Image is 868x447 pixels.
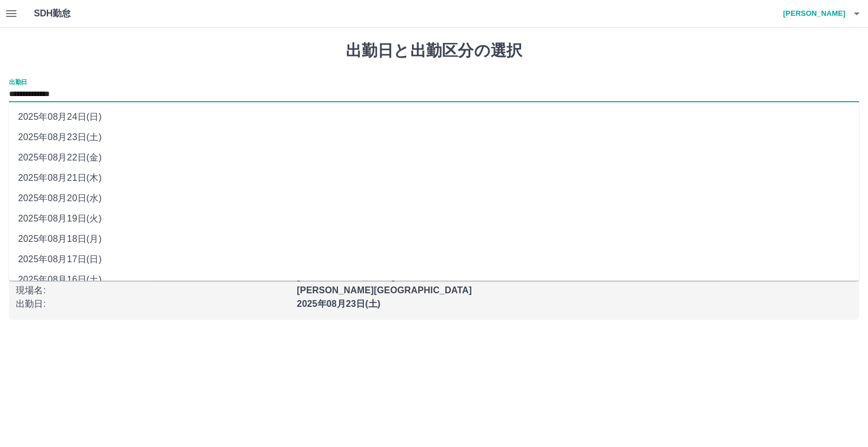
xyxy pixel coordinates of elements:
[9,229,859,249] li: 2025年08月18日(月)
[9,188,859,209] li: 2025年08月20日(水)
[9,77,27,86] label: 出勤日
[9,270,859,290] li: 2025年08月16日(土)
[297,285,472,295] b: [PERSON_NAME][GEOGRAPHIC_DATA]
[9,168,859,188] li: 2025年08月21日(木)
[16,297,290,311] p: 出勤日 :
[16,284,290,297] p: 現場名 :
[9,147,859,168] li: 2025年08月22日(金)
[9,107,859,127] li: 2025年08月24日(日)
[297,299,380,309] b: 2025年08月23日(土)
[9,127,859,147] li: 2025年08月23日(土)
[9,41,859,60] h1: 出勤日と出勤区分の選択
[9,209,859,229] li: 2025年08月19日(火)
[9,249,859,270] li: 2025年08月17日(日)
